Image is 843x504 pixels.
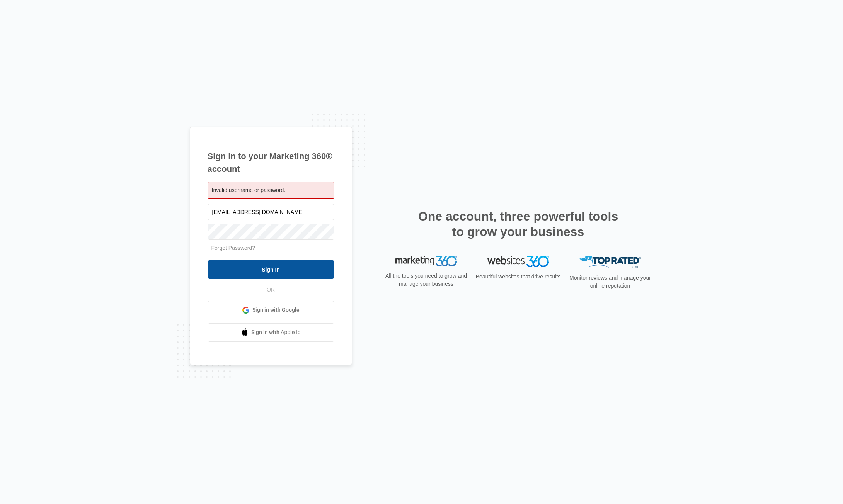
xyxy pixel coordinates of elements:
input: Email [208,204,334,220]
a: Sign in with Apple Id [208,323,334,342]
h1: Sign in to your Marketing 360® account [208,150,334,175]
input: Sign In [208,260,334,279]
p: All the tools you need to grow and manage your business [383,272,470,288]
span: Sign in with Apple Id [251,328,301,336]
p: Monitor reviews and manage your online reputation [567,274,654,290]
span: Sign in with Google [252,306,300,314]
img: Top Rated Local [579,256,641,268]
a: Forgot Password? [211,245,255,251]
img: Marketing 360 [395,256,457,266]
img: Websites 360 [487,256,549,267]
h2: One account, three powerful tools to grow your business [416,209,621,239]
span: Invalid username or password. [212,187,286,193]
a: Sign in with Google [208,301,334,319]
span: OR [261,286,280,294]
p: Beautiful websites that drive results [475,273,562,281]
